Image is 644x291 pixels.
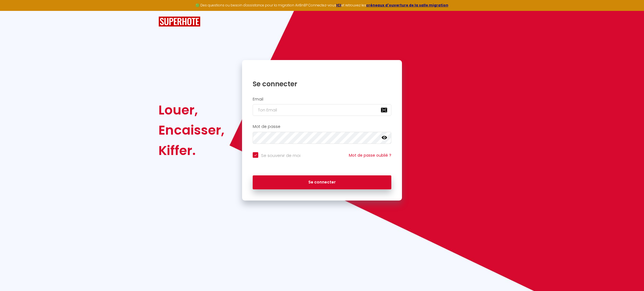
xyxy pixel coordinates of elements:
[366,3,448,8] a: créneaux d'ouverture de la salle migration
[253,124,391,129] h2: Mot de passe
[349,152,391,158] a: Mot de passe oublié ?
[253,97,391,102] h2: Email
[253,80,391,88] h1: Se connecter
[253,104,391,116] input: Ton Email
[158,140,224,161] div: Kiffer.
[158,16,200,27] img: SuperHote logo
[4,2,21,19] button: Ouvrir le widget de chat LiveChat
[158,120,224,140] div: Encaisser,
[253,175,391,189] button: Se connecter
[158,100,224,120] div: Louer,
[336,3,341,8] a: ICI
